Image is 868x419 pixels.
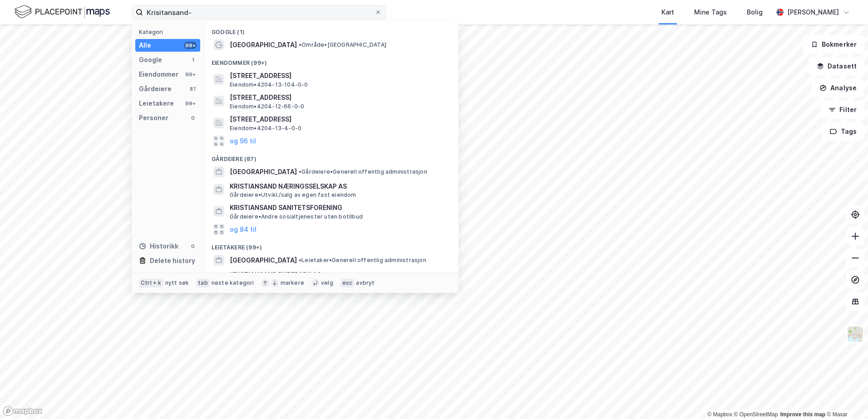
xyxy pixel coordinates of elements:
[299,168,427,175] span: Gårdeiere • Generell offentlig administrasjon
[812,79,864,97] button: Analyse
[281,279,304,287] div: markere
[707,411,732,418] a: Mapbox
[803,35,864,54] button: Bokmerker
[821,101,864,119] button: Filter
[230,103,304,110] span: Eiendom • 4204-12-66-0-0
[230,269,448,280] span: KRISTIANSAND DYREPARK AS
[340,278,355,287] div: esc
[823,375,868,419] iframe: Chat Widget
[184,100,197,107] div: 99+
[694,7,727,18] div: Mine Tags
[230,224,256,235] button: og 84 til
[184,71,197,78] div: 99+
[139,54,162,65] div: Google
[165,279,189,287] div: nytt søk
[780,411,825,418] a: Improve this map
[139,241,178,252] div: Historikk
[230,181,448,192] span: KRISTIANSAND NÆRINGSSELSKAP AS
[143,5,375,19] input: Søk på adresse, matrikkel, gårdeiere, leietakere eller personer
[787,7,839,18] div: [PERSON_NAME]
[734,411,778,418] a: OpenStreetMap
[3,406,43,416] a: Mapbox homepage
[189,114,197,122] div: 0
[230,81,308,88] span: Eiendom • 4204-13-104-0-0
[299,41,301,48] span: •
[212,279,254,287] div: neste kategori
[204,148,459,165] div: Gårdeiere (87)
[299,257,426,264] span: Leietaker • Generell offentlig administrasjon
[150,255,195,266] div: Delete history
[15,4,110,20] img: logo.f888ab2527a4732fd821a326f86c7f29.svg
[139,69,178,80] div: Eiendommer
[184,42,197,49] div: 99+
[230,213,363,220] span: Gårdeiere • Andre sosialtjenester uten botilbud
[189,56,197,63] div: 1
[299,168,301,175] span: •
[139,83,172,94] div: Gårdeiere
[230,39,297,50] span: [GEOGRAPHIC_DATA]
[230,114,448,125] span: [STREET_ADDRESS]
[139,29,200,35] div: Kategori
[321,279,333,287] div: velg
[189,243,197,250] div: 0
[139,98,174,109] div: Leietakere
[747,7,763,18] div: Bolig
[230,191,356,199] span: Gårdeiere • Utvikl./salg av egen fast eiendom
[230,136,256,146] button: og 96 til
[356,279,375,287] div: avbryt
[139,112,168,123] div: Personer
[204,52,459,68] div: Eiendommer (99+)
[189,85,197,93] div: 87
[196,278,210,287] div: tab
[299,257,301,263] span: •
[809,57,864,75] button: Datasett
[823,375,868,419] div: Kontrollprogram for chat
[230,255,297,266] span: [GEOGRAPHIC_DATA]
[230,92,448,103] span: [STREET_ADDRESS]
[299,41,386,49] span: Område • [GEOGRAPHIC_DATA]
[230,166,297,177] span: [GEOGRAPHIC_DATA]
[204,21,459,38] div: Google (1)
[230,125,301,132] span: Eiendom • 4204-13-4-0-0
[230,202,448,213] span: KRISTIANSAND SANITETSFORENING
[661,7,674,18] div: Kart
[847,326,864,343] img: Z
[230,70,448,81] span: [STREET_ADDRESS]
[204,237,459,253] div: Leietakere (99+)
[822,122,864,141] button: Tags
[139,278,163,287] div: Ctrl + k
[139,40,151,51] div: Alle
